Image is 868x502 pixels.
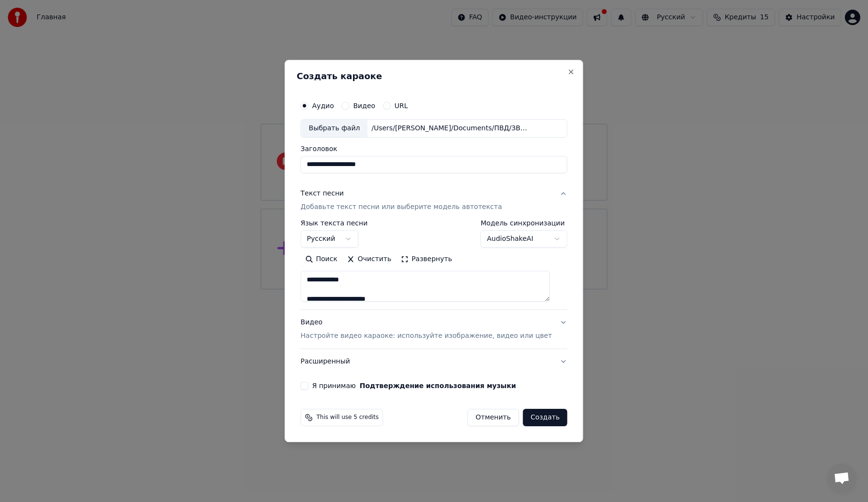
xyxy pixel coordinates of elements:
[300,331,552,341] p: Настройте видео караоке: используйте изображение, видео или цвет
[360,382,516,389] button: Я принимаю
[467,409,519,426] button: Отменить
[312,102,334,109] label: Аудио
[297,72,571,81] h2: Создать караоке
[312,382,516,389] label: Я принимаю
[523,409,567,426] button: Создать
[300,189,344,198] div: Текст песни
[481,220,568,226] label: Модель синхронизации
[300,220,567,309] div: Текст песниДобавьте текст песни или выберите модель автотекста
[394,102,408,109] label: URL
[300,145,567,152] label: Заголовок
[300,310,567,349] button: ВидеоНастройте видео караоке: используйте изображение, видео или цвет
[342,251,396,267] button: Очистить
[301,120,367,137] div: Выбрать файл
[300,220,367,226] label: Язык текста песни
[300,251,342,267] button: Поиск
[300,181,567,220] button: Текст песниДобавьте текст песни или выберите модель автотекста
[300,349,567,374] button: Расширенный
[353,102,375,109] label: Видео
[396,251,457,267] button: Развернуть
[300,202,502,212] p: Добавьте текст песни или выберите модель автотекста
[367,124,531,133] div: /Users/[PERSON_NAME]/Documents/ПВД/ЗВУК/ГОТОВЫЕ/DZHUNGLI_MAS_HQ_9624.wav
[316,414,379,421] span: This will use 5 credits
[300,318,552,341] div: Видео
